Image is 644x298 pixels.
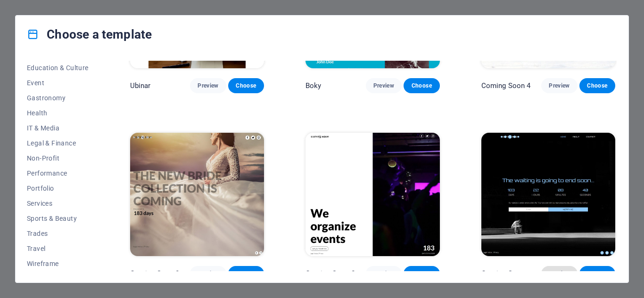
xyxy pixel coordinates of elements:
[27,245,89,252] span: Travel
[366,78,402,93] button: Preview
[27,136,89,151] button: Legal & Finance
[27,109,89,117] span: Health
[130,133,264,256] img: Coming Soon 3
[27,90,89,105] button: Gastronomy
[198,270,218,277] span: Preview
[130,269,180,278] p: Coming Soon 3
[27,154,89,162] span: Non-Profit
[549,82,570,89] span: Preview
[587,82,608,89] span: Choose
[27,200,89,207] span: Services
[27,181,89,196] button: Portfolio
[27,260,89,267] span: Wireframe
[305,81,322,90] p: Boky
[366,266,402,281] button: Preview
[579,78,615,93] button: Choose
[541,266,577,281] button: Preview
[411,82,432,89] span: Choose
[305,133,439,256] img: Coming Soon 2
[27,27,152,42] h4: Choose a template
[27,75,89,90] button: Event
[549,270,570,277] span: Preview
[228,266,264,281] button: Choose
[228,78,264,93] button: Choose
[236,270,256,277] span: Choose
[27,241,89,256] button: Travel
[373,82,394,89] span: Preview
[27,151,89,166] button: Non-Profit
[27,94,89,102] span: Gastronomy
[27,215,89,222] span: Sports & Beauty
[404,266,439,281] button: Choose
[481,81,531,90] p: Coming Soon 4
[27,185,89,192] span: Portfolio
[305,269,355,278] p: Coming Soon 2
[587,270,608,277] span: Choose
[373,270,394,277] span: Preview
[190,266,226,281] button: Preview
[27,256,89,271] button: Wireframe
[481,269,525,278] p: Coming Soon
[27,166,89,181] button: Performance
[27,139,89,147] span: Legal & Finance
[27,121,89,136] button: IT & Media
[27,60,89,75] button: Education & Culture
[27,196,89,211] button: Services
[190,78,226,93] button: Preview
[481,133,615,256] img: Coming Soon
[27,124,89,132] span: IT & Media
[27,226,89,241] button: Trades
[579,266,615,281] button: Choose
[411,270,432,277] span: Choose
[27,230,89,237] span: Trades
[130,81,151,90] p: Ubinar
[236,82,256,89] span: Choose
[27,169,89,177] span: Performance
[541,78,577,93] button: Preview
[404,78,439,93] button: Choose
[27,105,89,121] button: Health
[198,82,218,89] span: Preview
[27,211,89,226] button: Sports & Beauty
[27,64,89,72] span: Education & Culture
[27,79,89,87] span: Event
